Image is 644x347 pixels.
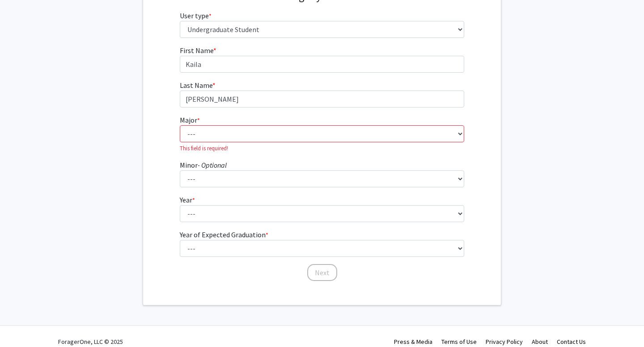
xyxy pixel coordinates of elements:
[180,229,268,240] label: Year of Expected Graduation
[441,338,477,346] a: Terms of Use
[486,338,523,346] a: Privacy Policy
[394,338,432,346] a: Press & Media
[557,338,586,346] a: Contact Us
[180,115,200,125] label: Major
[180,81,212,90] span: Last Name
[180,160,227,170] label: Minor
[198,161,227,169] i: - Optional
[180,144,465,153] p: This field is required!
[180,194,195,205] label: Year
[180,46,213,55] span: First Name
[180,10,212,21] label: User type
[307,264,337,281] button: Next
[7,307,38,340] iframe: Chat
[532,338,548,346] a: About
